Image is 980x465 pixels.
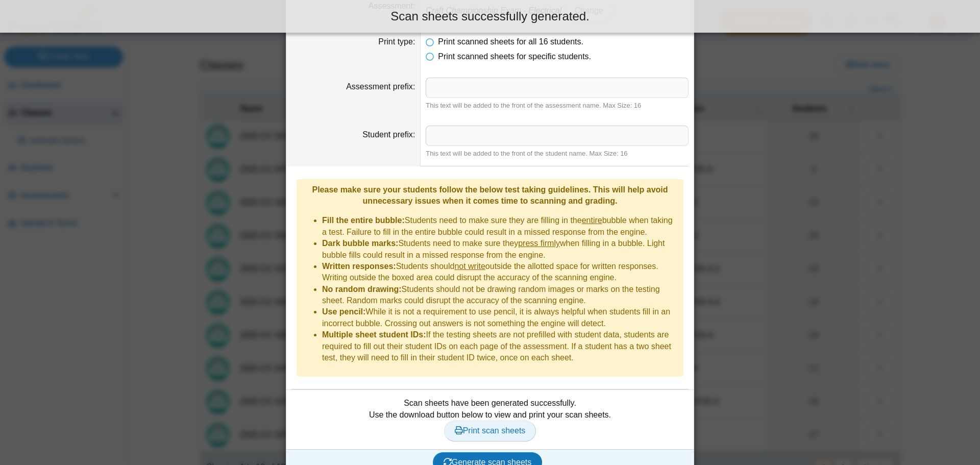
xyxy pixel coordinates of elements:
[322,284,678,307] li: Students should not be drawing random images or marks on the testing sheet. Random marks could di...
[322,261,678,284] li: Students should outside the allotted space for written responses. Writing outside the boxed area ...
[322,307,365,316] b: Use pencil:
[455,426,526,435] span: Print scan sheets
[322,306,678,329] li: While it is not a requirement to use pencil, it is always helpful when students fill in an incorr...
[346,82,415,91] label: Assessment prefix
[322,285,402,293] b: No random drawing:
[444,421,536,441] a: Print scan sheets
[322,215,678,238] li: Students need to make sure they are filling in the bubble when taking a test. Failure to fill in ...
[582,216,602,225] u: entire
[454,262,485,271] u: not write
[438,37,583,46] span: Print scanned sheets for all 16 students.
[8,8,972,25] div: Scan sheets successfully generated.
[322,329,678,363] li: If the testing sheets are not prefilled with student data, students are required to fill out thei...
[322,216,405,225] b: Fill the entire bubble:
[322,239,398,248] b: Dark bubble marks:
[426,149,689,158] div: This text will be added to the front of the student name. Max Size: 16
[378,37,415,46] label: Print type
[518,239,560,248] u: press firmly
[322,238,678,261] li: Students need to make sure they when filling in a bubble. Light bubble fills could result in a mi...
[322,262,396,271] b: Written responses:
[426,101,689,110] div: This text will be added to the front of the assessment name. Max Size: 16
[438,52,591,61] span: Print scanned sheets for specific students.
[312,185,668,205] b: Please make sure your students follow the below test taking guidelines. This will help avoid unne...
[291,398,689,441] div: Scan sheets have been generated successfully. Use the download button below to view and print you...
[322,330,426,339] b: Multiple sheet student IDs:
[362,130,415,139] label: Student prefix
